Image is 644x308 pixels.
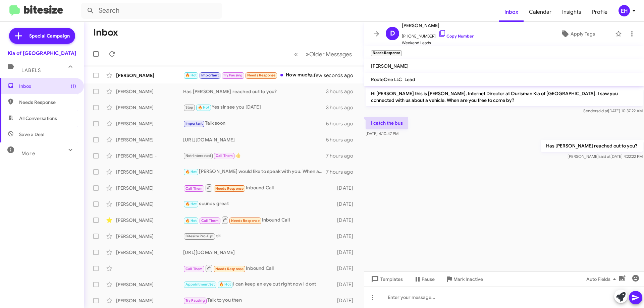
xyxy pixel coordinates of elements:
[405,76,415,82] span: Lead
[290,47,302,61] button: Previous
[302,47,356,61] button: Next
[183,71,318,79] div: How much is the current price of the Audi?
[524,2,557,22] a: Calendar
[116,281,183,288] div: [PERSON_NAME]
[571,28,595,40] span: Apply Tags
[371,76,402,82] span: RouteOne LLC
[116,297,183,304] div: [PERSON_NAME]
[334,233,359,240] div: [DATE]
[334,265,359,272] div: [DATE]
[116,72,183,79] div: [PERSON_NAME]
[183,200,334,208] div: sounds great
[326,169,359,175] div: 7 hours ago
[334,297,359,304] div: [DATE]
[116,152,183,159] div: [PERSON_NAME] -
[364,273,408,285] button: Templates
[116,233,183,240] div: [PERSON_NAME]
[19,131,44,138] span: Save a Deal
[334,249,359,256] div: [DATE]
[438,34,474,39] a: Copy Number
[219,282,231,287] span: 🔥 Hot
[586,273,619,285] span: Auto Fields
[183,168,326,176] div: [PERSON_NAME] would like to speak with you. When are you available to talk?
[290,47,356,61] nav: Page navigation example
[309,51,352,58] span: Older Messages
[568,154,643,159] span: [PERSON_NAME] [DATE] 4:22:22 PM
[183,264,334,272] div: Inbound Call
[215,186,244,191] span: Needs Response
[21,67,41,73] span: Labels
[198,105,209,110] span: 🔥 Hot
[116,136,183,143] div: [PERSON_NAME]
[19,83,76,89] span: Inbox
[318,72,359,79] div: a few seconds ago
[185,186,203,191] span: Call Them
[453,273,483,285] span: Mark Inactive
[185,202,197,206] span: 🔥 Hot
[116,88,183,95] div: [PERSON_NAME]
[402,40,474,46] span: Weekend Leads
[557,2,587,22] a: Insights
[185,105,194,110] span: Stop
[183,216,334,224] div: Inbound Call
[93,27,118,38] h1: Inbox
[306,50,309,58] span: »
[402,21,474,29] span: [PERSON_NAME]
[185,282,215,287] span: Appointment Set
[223,73,243,77] span: Try Pausing
[541,140,643,152] p: Has [PERSON_NAME] reached out to you?
[247,73,276,77] span: Needs Response
[334,217,359,224] div: [DATE]
[334,185,359,191] div: [DATE]
[334,201,359,207] div: [DATE]
[215,267,244,271] span: Needs Response
[183,184,334,192] div: Inbound Call
[19,99,76,106] span: Needs Response
[390,28,395,39] span: D
[294,50,298,58] span: «
[185,170,197,174] span: 🔥 Hot
[185,121,203,126] span: Important
[116,104,183,111] div: [PERSON_NAME]
[71,83,76,89] span: (1)
[183,281,334,288] div: I can keep an eye out right now I dont
[402,29,474,40] span: [PHONE_NUMBER]
[422,273,435,285] span: Pause
[231,219,260,223] span: Needs Response
[499,2,524,22] a: Inbox
[183,136,326,143] div: [URL][DOMAIN_NAME]
[185,219,197,223] span: 🔥 Hot
[183,152,326,160] div: 👍
[183,232,334,240] div: ok
[371,50,402,56] small: Needs Response
[201,219,219,223] span: Call Them
[613,5,637,16] button: EH
[366,87,643,106] p: Hi [PERSON_NAME] this is [PERSON_NAME], Internet Director at Ourisman Kia of [GEOGRAPHIC_DATA]. I...
[599,154,610,159] span: said at
[183,120,326,127] div: Talk soon
[543,28,612,40] button: Apply Tags
[116,169,183,175] div: [PERSON_NAME]
[366,117,408,129] p: I catch the bus
[116,185,183,191] div: [PERSON_NAME]
[596,108,608,113] span: said at
[183,249,334,256] div: [URL][DOMAIN_NAME]
[587,2,613,22] a: Profile
[201,73,219,77] span: Important
[326,120,359,127] div: 5 hours ago
[326,136,359,143] div: 5 hours ago
[619,5,630,16] div: EH
[440,273,488,285] button: Mark Inactive
[326,152,359,159] div: 7 hours ago
[216,153,233,158] span: Call Them
[185,73,197,77] span: 🔥 Hot
[116,249,183,256] div: [PERSON_NAME]
[116,201,183,207] div: [PERSON_NAME]
[326,104,359,111] div: 3 hours ago
[334,281,359,288] div: [DATE]
[8,50,76,57] div: Kia of [GEOGRAPHIC_DATA]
